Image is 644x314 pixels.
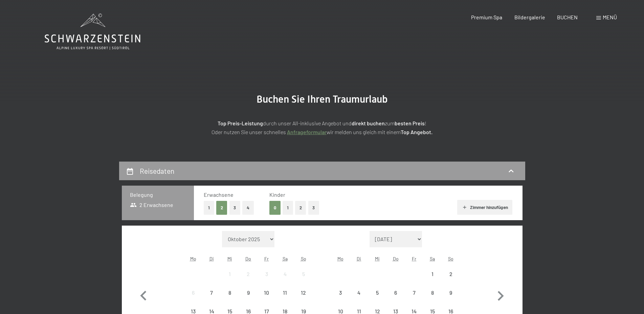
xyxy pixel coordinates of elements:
abbr: Donnerstag [245,256,251,261]
div: Anreise nicht möglich [423,284,442,302]
div: Sat Oct 11 2025 [276,284,294,302]
div: Anreise nicht möglich [276,265,294,283]
div: 2 [240,271,257,288]
div: Sun Nov 09 2025 [442,284,460,302]
div: Thu Nov 06 2025 [386,284,405,302]
div: 9 [442,290,459,307]
span: Menü [603,14,617,20]
div: 4 [276,271,293,288]
div: Sat Nov 01 2025 [423,265,442,283]
button: 3 [229,201,241,215]
div: Fri Oct 03 2025 [258,265,276,283]
button: 3 [308,201,319,215]
div: Fri Oct 10 2025 [258,284,276,302]
div: Anreise nicht möglich [294,265,312,283]
abbr: Montag [337,256,343,261]
button: 2 [216,201,227,215]
div: Anreise nicht möglich [258,265,276,283]
div: Anreise nicht möglich [350,284,368,302]
h3: Belegung [130,191,186,198]
span: Kinder [269,191,285,198]
button: 1 [204,201,214,215]
div: Anreise nicht möglich [258,284,276,302]
abbr: Donnerstag [393,256,399,261]
div: Anreise nicht möglich [202,284,221,302]
span: 2 Erwachsene [130,201,174,209]
div: 2 [442,271,459,288]
span: Buchen Sie Ihren Traumurlaub [257,93,388,105]
div: Anreise nicht möglich [405,284,423,302]
div: Anreise nicht möglich [221,284,239,302]
div: Sun Oct 05 2025 [294,265,312,283]
abbr: Montag [190,256,196,261]
abbr: Sonntag [448,256,453,261]
div: Thu Oct 09 2025 [239,284,258,302]
div: Sun Nov 02 2025 [442,265,460,283]
div: 8 [424,290,441,307]
strong: besten Preis [395,120,425,126]
div: Anreise nicht möglich [184,284,202,302]
div: Anreise nicht möglich [442,265,460,283]
div: Anreise nicht möglich [239,265,258,283]
abbr: Mittwoch [375,256,380,261]
strong: direkt buchen [352,120,385,126]
div: Anreise nicht möglich [276,284,294,302]
abbr: Freitag [412,256,416,261]
div: Anreise nicht möglich [368,284,386,302]
abbr: Freitag [264,256,269,261]
div: Anreise nicht möglich [386,284,405,302]
div: Tue Oct 07 2025 [202,284,221,302]
div: 9 [240,290,257,307]
div: Fri Nov 07 2025 [405,284,423,302]
div: Sun Oct 12 2025 [294,284,312,302]
a: Bildergalerie [514,14,545,20]
div: Anreise nicht möglich [239,284,258,302]
p: durch unser All-inklusive Angebot und zum ! Oder nutzen Sie unser schnelles wir melden uns gleich... [153,119,491,136]
div: Mon Oct 06 2025 [184,284,202,302]
abbr: Dienstag [357,256,361,261]
div: 5 [295,271,312,288]
div: 3 [258,271,275,288]
abbr: Samstag [283,256,288,261]
button: Zimmer hinzufügen [457,200,512,215]
div: Sat Nov 08 2025 [423,284,442,302]
div: Sat Oct 04 2025 [276,265,294,283]
button: 1 [283,201,293,215]
a: Premium Spa [471,14,502,20]
strong: Top Angebot. [401,129,432,135]
span: Erwachsene [204,191,234,198]
div: 6 [387,290,404,307]
div: Tue Nov 04 2025 [350,284,368,302]
div: 1 [221,271,238,288]
div: 10 [258,290,275,307]
div: Anreise nicht möglich [294,284,312,302]
abbr: Sonntag [301,256,306,261]
div: Anreise nicht möglich [221,265,239,283]
div: Mon Nov 03 2025 [331,284,350,302]
div: 5 [369,290,386,307]
a: BUCHEN [557,14,578,20]
div: 12 [295,290,312,307]
h2: Reisedaten [140,167,174,175]
button: 4 [242,201,254,215]
div: Anreise nicht möglich [331,284,350,302]
div: 3 [332,290,349,307]
abbr: Samstag [430,256,435,261]
strong: Top Preis-Leistung [218,120,263,126]
div: Wed Oct 08 2025 [221,284,239,302]
div: Wed Nov 05 2025 [368,284,386,302]
div: 8 [221,290,238,307]
div: 1 [424,271,441,288]
abbr: Dienstag [209,256,214,261]
div: Anreise nicht möglich [442,284,460,302]
div: 11 [276,290,293,307]
button: 0 [269,201,281,215]
div: 6 [185,290,202,307]
button: 2 [295,201,306,215]
div: 7 [203,290,220,307]
a: Anfrageformular [287,129,327,135]
div: Thu Oct 02 2025 [239,265,258,283]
